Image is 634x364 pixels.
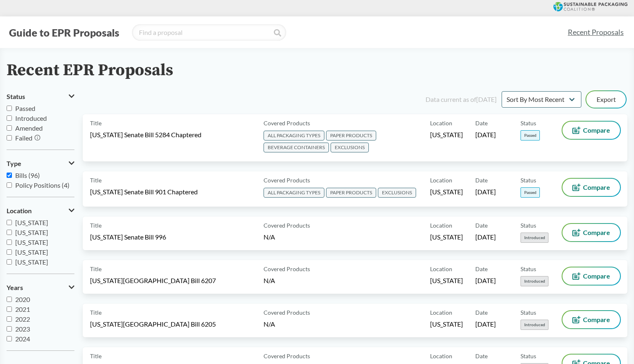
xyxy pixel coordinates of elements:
span: [US_STATE][GEOGRAPHIC_DATA] Bill 6207 [90,276,216,285]
span: [DATE] [475,233,496,242]
span: Status [7,93,25,100]
span: [US_STATE] [15,258,48,266]
span: [US_STATE] [15,228,48,236]
span: [US_STATE] [430,320,463,329]
span: Status [521,308,536,317]
span: BEVERAGE CONTAINERS [264,143,329,152]
span: Date [475,176,488,184]
span: [US_STATE] [430,130,463,139]
span: Introduced [521,233,548,243]
span: Passed [521,187,540,198]
span: [US_STATE] [15,248,48,256]
a: Recent Proposals [564,23,627,41]
span: ALL PACKAGING TYPES [264,188,324,198]
span: [US_STATE] [15,219,48,226]
input: Failed [7,135,12,141]
span: Status [521,265,536,273]
span: EXCLUSIONS [378,188,416,198]
span: 2020 [15,295,30,303]
input: 2022 [7,316,12,322]
span: Status [521,176,536,184]
span: Covered Products [264,176,310,184]
input: Amended [7,125,12,131]
span: ALL PACKAGING TYPES [264,131,324,141]
span: Location [7,207,32,214]
span: Amended [15,124,43,132]
span: Covered Products [264,352,310,360]
span: Covered Products [264,308,310,317]
span: 2021 [15,305,30,313]
input: [US_STATE] [7,230,12,235]
button: Years [7,281,74,295]
span: [US_STATE] [15,238,48,246]
span: Status [521,119,536,127]
input: [US_STATE] [7,259,12,265]
span: Location [430,221,452,230]
input: Bills (96) [7,173,12,178]
span: [DATE] [475,320,496,329]
span: Passed [15,104,35,112]
span: 2024 [15,335,30,343]
span: Title [90,119,102,127]
button: Type [7,157,74,170]
span: Title [90,265,102,273]
span: Title [90,176,102,184]
span: [US_STATE] Senate Bill 996 [90,233,166,242]
span: [US_STATE] [430,233,463,242]
span: Failed [15,134,32,142]
span: Compare [583,184,610,191]
span: PAPER PRODUCTS [326,188,376,198]
button: Status [7,90,74,104]
input: 2020 [7,297,12,302]
span: [US_STATE] Senate Bill 901 Chaptered [90,187,198,196]
input: Introduced [7,115,12,121]
span: Location [430,176,452,184]
span: Covered Products [264,221,310,230]
span: Date [475,221,488,230]
span: 2022 [15,315,30,323]
span: Status [521,352,536,360]
span: Introduced [521,320,548,330]
input: [US_STATE] [7,220,12,225]
div: Data current as of [DATE] [426,94,497,104]
span: Location [430,119,452,127]
span: Introduced [15,114,47,122]
span: Title [90,221,102,230]
span: [US_STATE][GEOGRAPHIC_DATA] Bill 6205 [90,320,216,329]
span: [US_STATE] Senate Bill 5284 Chaptered [90,130,201,139]
button: Compare [562,122,620,139]
span: 2023 [15,325,30,333]
span: [DATE] [475,276,496,285]
input: 2021 [7,306,12,312]
span: [DATE] [475,187,496,196]
span: N/A [264,233,275,241]
button: Guide to EPR Proposals [7,26,122,39]
span: [US_STATE] [430,276,463,285]
span: [US_STATE] [430,187,463,196]
button: Location [7,204,74,218]
span: Policy Positions (4) [15,181,69,189]
button: Compare [562,179,620,196]
button: Compare [562,267,620,285]
span: Date [475,352,488,360]
span: Compare [583,127,610,134]
span: Covered Products [264,119,310,127]
span: Location [430,308,452,317]
span: Years [7,284,23,291]
span: Introduced [521,276,548,286]
button: Compare [562,224,620,241]
span: Status [521,221,536,230]
span: Date [475,308,488,317]
span: Date [475,119,488,127]
input: [US_STATE] [7,240,12,245]
button: Compare [562,311,620,328]
span: Location [430,352,452,360]
span: Compare [583,229,610,236]
input: Find a proposal [132,24,286,41]
span: Type [7,160,21,167]
span: EXCLUSIONS [331,143,369,152]
input: Policy Positions (4) [7,182,12,188]
input: Passed [7,106,12,111]
input: 2024 [7,336,12,341]
span: Location [430,265,452,273]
